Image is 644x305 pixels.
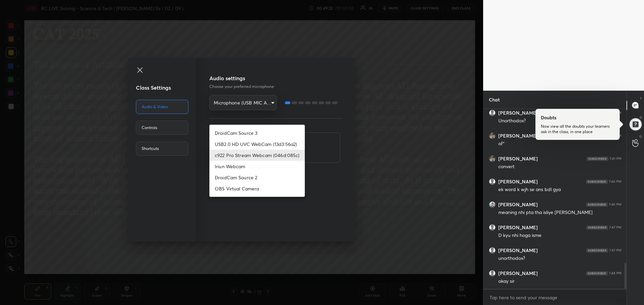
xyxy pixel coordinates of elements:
[209,139,305,150] li: USB2.0 HD UVC WebCam (13d3:56a2)
[209,150,305,161] li: c922 Pro Stream Webcam (046d:085c)
[209,183,305,194] li: OBS Virtual Camera
[209,127,305,139] li: DroidCam Source 3
[209,172,305,183] li: DroidCam Source 2
[209,161,305,172] li: Iriun Webcam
